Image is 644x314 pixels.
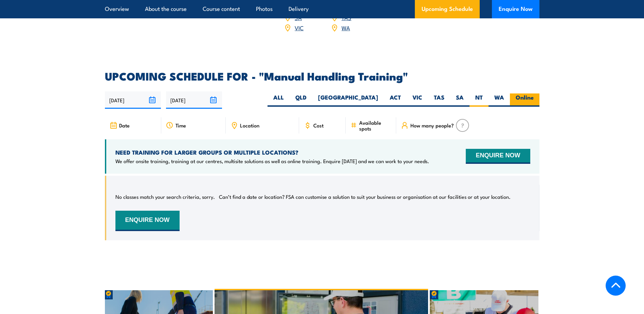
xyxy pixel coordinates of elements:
h4: NEED TRAINING FOR LARGER GROUPS OR MULTIPLE LOCATIONS? [115,149,429,156]
a: SA [295,13,302,21]
span: Cost [313,122,324,128]
a: VIC [295,23,303,32]
label: SA [450,93,470,107]
h2: UPCOMING SCHEDULE FOR - "Manual Handling Training" [105,71,539,81]
span: How many people? [410,122,454,128]
a: WA [342,23,350,32]
label: ACT [384,93,407,107]
button: ENQUIRE NOW [115,211,180,231]
input: From date [105,91,161,109]
p: We offer onsite training, training at our centres, multisite solutions as well as online training... [115,158,429,164]
input: To date [166,91,222,109]
label: Online [510,93,539,107]
span: Time [176,122,186,128]
label: QLD [290,93,312,107]
label: TAS [428,93,450,107]
label: WA [489,93,510,107]
button: ENQUIRE NOW [466,149,530,164]
span: Location [240,122,259,128]
label: NT [470,93,489,107]
span: Available spots [359,120,391,131]
span: Date [119,122,130,128]
p: No classes match your search criteria, sorry. [115,193,215,200]
label: VIC [407,93,428,107]
label: [GEOGRAPHIC_DATA] [312,93,384,107]
label: ALL [268,93,290,107]
p: Can’t find a date or location? FSA can customise a solution to suit your business or organisation... [219,193,511,200]
a: TAS [342,13,351,21]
